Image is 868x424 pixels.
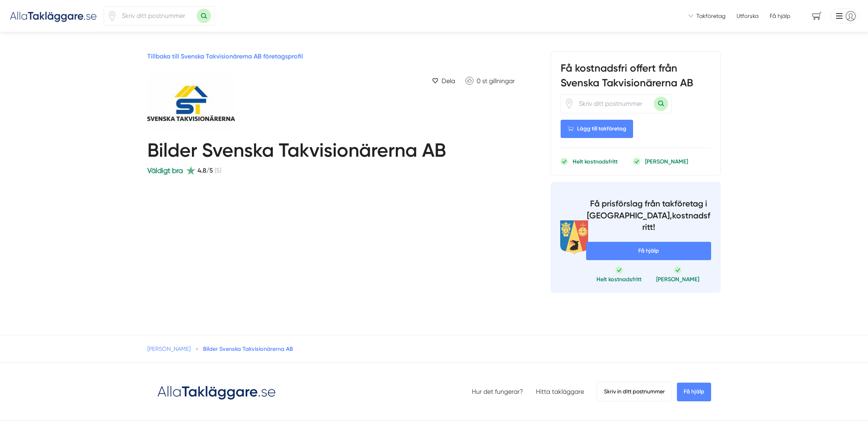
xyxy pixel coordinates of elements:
input: Skriv ditt postnummer [117,7,197,25]
span: st gillningar [482,77,515,85]
h3: Få kostnadsfri offert från Svenska Takvisionärerna AB [561,61,711,94]
a: Bilder Svenska Takvisionärerna AB [203,345,293,352]
span: 0 [477,77,481,85]
span: » [195,345,198,353]
a: [PERSON_NAME] [147,346,191,352]
p: [PERSON_NAME] [656,275,699,283]
p: [PERSON_NAME] [645,158,688,165]
span: Få hjälp [677,383,711,401]
svg: Pin / Karta [564,99,574,109]
a: Hitta takläggare [536,388,584,395]
img: Logotyp Alla Takläggare [157,383,276,401]
a: Dela [429,74,458,88]
nav: Breadcrumb [147,345,721,353]
p: Helt kostnadsfritt [596,275,641,283]
span: Få hjälp [770,12,790,20]
span: navigation-cart [806,9,827,23]
span: 4.8/5 [197,165,213,175]
h1: Bilder Svenska Takvisionärerna AB [147,139,446,165]
svg: Pin / Karta [107,11,117,21]
span: Takföretag [696,12,725,20]
span: Få hjälp [586,242,711,260]
: Lägg till takföretag [561,120,633,138]
a: Hur det fungerar? [472,388,523,395]
p: Helt kostnadsfritt [573,158,618,165]
span: Väldigt bra [147,166,183,175]
span: Klicka för att använda din position. [107,11,117,21]
img: Logotyp Svenska Takvisionärerna AB [147,74,235,133]
a: Tillbaka till Svenska Takvisionärerna AB företagsprofil [147,53,303,60]
span: (5) [215,165,221,175]
a: Klicka för att gilla Svenska Takvisionärerna AB [461,74,519,88]
input: Skriv ditt postnummer [574,95,654,113]
span: Dela [442,76,455,86]
h4: Få prisförslag från takföretag i [GEOGRAPHIC_DATA], kostnadsfritt! [586,198,711,235]
img: Alla Takläggare [10,9,97,22]
span: Skriv in ditt postnummer [597,382,672,401]
button: Sök med postnummer [197,9,211,23]
a: Utforska [737,12,759,20]
button: Sök med postnummer [654,97,668,111]
span: Klicka för att använda din position. [564,99,574,109]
